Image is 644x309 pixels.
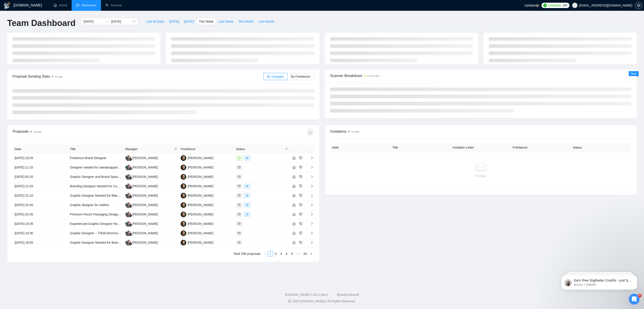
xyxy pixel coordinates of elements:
button: dislike [298,212,304,217]
a: MC[PERSON_NAME] [125,194,158,197]
span: dislike [299,222,302,226]
button: dislike [298,183,304,189]
th: Status [571,143,631,152]
span: right [307,194,313,197]
span: Dashboard [81,3,96,7]
button: [DATE] [182,18,196,25]
button: dislike [298,230,304,236]
span: Updates [524,4,536,7]
span: filter [173,146,178,152]
a: [DOMAIN_NAME] 1.26.0 (dev) [285,293,328,296]
a: Premium Pouch Packaging Designer for Wellness Brand [70,213,148,216]
button: like [291,193,297,198]
button: dislike [298,155,304,161]
img: YN [181,212,186,217]
span: right [307,185,313,188]
div: [PERSON_NAME] [132,184,158,189]
time: an hour ago [367,75,379,77]
img: gigradar-bm.png [129,205,132,208]
a: Designer needed for sweats/apparel brand (streetwear, simple cool) [70,166,164,169]
span: Last Week [218,19,233,24]
span: 197 [563,3,567,8]
span: Last Month [259,19,274,24]
span: eye [246,204,248,206]
span: right [307,241,313,244]
a: YN[PERSON_NAME] [181,231,213,235]
a: setting [635,4,642,7]
div: 2025 [DOMAIN_NAME] | All Rights Reserved. [4,299,640,304]
img: MC [125,155,131,161]
button: Last Week [216,18,236,25]
div: [PERSON_NAME] [132,156,158,160]
div: [PERSON_NAME] [188,212,213,217]
button: like [291,174,297,179]
span: like [293,184,296,188]
span: like [293,194,296,197]
span: mail [238,175,240,178]
td: Experienced Graphic Designer Needed for Logo Creation [68,219,123,229]
img: YN [181,202,186,208]
a: Graphic Designer and Brand Specialist [70,175,124,179]
span: eye [246,157,248,159]
span: dislike [299,184,302,188]
span: New [631,72,637,75]
span: Connects: [548,3,562,8]
a: MC[PERSON_NAME] [125,175,158,178]
button: setting [635,2,642,9]
li: 4 [284,251,289,256]
a: MC[PERSON_NAME] [125,184,158,188]
div: Proposals [13,129,163,136]
li: Total 338 proposals [233,251,261,256]
td: Freelance Brand Designer [68,153,123,163]
span: right [307,175,313,178]
img: gigradar-bm.png [129,214,132,217]
span: No data [351,130,359,133]
th: Title [390,143,451,152]
a: YN[PERSON_NAME] [181,212,213,216]
td: [DATE] 20:45 [13,200,68,210]
span: ••• [295,251,302,256]
span: right [307,222,313,225]
span: No data [34,131,41,133]
span: By Freelancer [291,75,310,78]
span: dislike [299,194,302,197]
button: dislike [298,202,304,208]
img: gigradar-bm.png [129,186,132,189]
img: gigradar-bm.png [129,158,132,161]
a: MC[PERSON_NAME] [125,156,158,160]
img: YN [181,230,186,236]
button: This Month [236,18,256,25]
img: MC [125,230,131,236]
li: Next 5 Pages [295,251,302,256]
a: MC[PERSON_NAME] [125,231,158,235]
a: MC[PERSON_NAME] [125,165,158,169]
img: YN [181,193,186,198]
div: No data [334,173,628,178]
input: End date [111,19,131,24]
img: gigradar-bm.png [129,242,132,245]
img: YN [181,240,186,245]
th: Manager [124,145,179,153]
button: Last 30 Days [143,18,167,25]
div: [PERSON_NAME] [132,193,158,198]
div: [PERSON_NAME] [188,156,213,160]
th: Freelancer [179,145,234,153]
button: left [262,251,268,256]
span: like [293,222,296,226]
span: Scanner Breakdown [330,73,632,79]
img: YN [181,183,186,189]
td: [DATE] 18:55 [13,238,68,247]
span: mail [238,232,240,234]
span: right [307,203,313,207]
span: [DATE] [169,19,179,24]
button: like [291,212,297,217]
span: like [293,156,296,160]
button: like [291,230,297,236]
span: like [293,213,296,216]
button: dislike [298,221,304,226]
input: Start date [83,19,104,24]
span: Proposal Sending Stats [13,74,263,79]
td: [DATE] 21:25 [13,182,68,191]
iframe: Intercom live chat [629,294,640,305]
span: dislike [299,241,302,244]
